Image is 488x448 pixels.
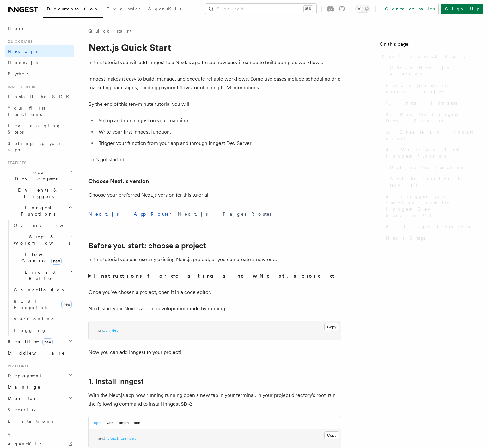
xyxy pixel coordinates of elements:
[47,6,99,11] span: Documentation
[94,416,101,429] button: npm
[88,348,341,357] p: Now you can add Inngest to your project!
[42,338,53,345] span: new
[103,436,119,441] span: install
[8,141,62,152] span: Setting up your app
[11,234,70,246] span: Steps & Workflows
[11,266,74,284] button: Errors & Retries
[5,68,74,80] a: Python
[88,28,131,34] a: Quick start
[88,100,341,109] p: By the end of this ten-minute tutorial you will:
[134,416,140,429] button: bun
[107,416,114,429] button: yarn
[386,235,425,241] span: Next Steps
[88,288,341,297] p: Once you've chosen a project, open it in a code editor.
[324,431,339,439] button: Copy
[88,42,341,53] h1: Next.js Quick Start
[8,123,61,134] span: Leveraging Steps
[88,191,341,200] p: Choose your preferred Next.js version for this tutorial:
[5,184,74,202] button: Events & Triggers
[5,169,69,182] span: Local Development
[88,304,341,313] p: Next, start your Next.js app in development mode by running:
[112,328,119,332] span: dev
[97,128,341,136] li: Write your first Inngest function.
[5,395,37,402] span: Monitor
[380,51,475,62] a: Next.js Quick Start
[387,62,475,80] a: Choose Next.js version
[11,287,66,293] span: Cancellation
[5,384,41,390] span: Manage
[88,255,341,264] p: In this tutorial you can use any existing Next.js project, or you can create a new one.
[8,407,36,412] span: Security
[5,91,74,102] a: Install the SDK
[119,416,129,429] button: pnpm
[383,80,475,97] a: Before you start: choose a project
[5,160,26,165] span: Features
[5,373,42,379] span: Deployment
[5,102,74,120] a: Your first Functions
[5,370,74,381] button: Deployment
[96,436,103,441] span: npm
[11,296,74,313] a: REST Endpointsnew
[5,167,74,184] button: Local Development
[8,105,45,117] span: Your first Functions
[5,202,74,220] button: Inngest Functions
[88,177,149,186] a: Choose Next.js version
[8,25,25,32] span: Home
[441,4,483,14] a: Sign Up
[8,49,38,54] span: Next.js
[387,162,475,173] a: Define the function
[386,193,475,218] span: 5. Trigger your function from the Inngest Dev Server UI
[390,176,475,188] span: Add the function to serve()
[121,436,136,441] span: inngest
[51,258,62,265] span: new
[8,71,31,76] span: Python
[5,381,74,393] button: Manage
[88,58,341,67] p: In this tutorial you will add Inngest to a Next.js app to see how easy it can be to build complex...
[5,45,74,57] a: Next.js
[11,231,74,249] button: Steps & Workflows
[103,328,110,332] span: run
[5,350,65,356] span: Middleware
[5,432,12,437] span: AI
[8,419,53,424] span: Limitations
[304,6,313,12] kbd: ⌘K
[386,224,472,230] span: 6. Trigger from code
[94,273,337,279] strong: Instructions for creating a new Next.js project
[386,111,475,124] span: 2. Run the Inngest Dev Server
[88,377,144,386] a: 1. Install Inngest
[107,6,140,11] span: Examples
[205,4,316,14] button: Search...⌘K
[5,404,74,415] a: Security
[11,269,69,282] span: Errors & Retries
[382,53,465,59] span: Next.js Quick Start
[386,146,475,159] span: 4. Write your first Inngest function
[387,173,475,191] a: Add the function to serve()
[381,4,439,14] a: Contact sales
[11,313,74,325] a: Versioning
[5,187,69,200] span: Events & Triggers
[43,2,103,18] a: Documentation
[144,2,185,17] a: AgentKit
[390,164,465,170] span: Define the function
[14,328,46,333] span: Logging
[5,338,53,345] span: Realtime
[383,97,475,109] a: 1. Install Inngest
[88,241,206,250] a: Before you start: choose a project
[14,223,79,228] span: Overview
[88,207,173,221] button: Next.js - App Router
[14,316,55,321] span: Versioning
[11,251,70,264] span: Flow Control
[5,336,74,347] button: Realtimenew
[5,205,68,217] span: Inngest Functions
[11,220,74,231] a: Overview
[97,139,341,148] li: Trigger your function from your app and through Inngest Dev Server.
[386,100,457,106] span: 1. Install Inngest
[386,82,475,95] span: Before you start: choose a project
[5,138,74,155] a: Setting up your app
[5,415,74,427] a: Limitations
[88,272,341,280] summary: Instructions for creating a new Next.js project
[5,347,74,359] button: Middleware
[88,391,341,409] p: With the Next.js app now running running open a new tab in your terminal. In your project directo...
[178,207,273,221] button: Next.js - Pages Router
[383,232,475,244] a: Next Steps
